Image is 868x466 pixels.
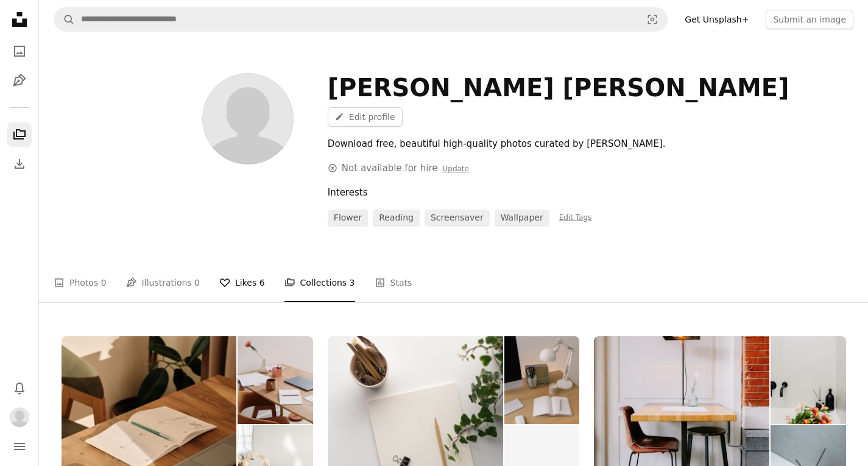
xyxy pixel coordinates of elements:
a: Photos 0 [54,263,107,302]
a: Download History [7,152,32,176]
span: 0 [194,276,200,289]
a: wallpaper [495,210,549,227]
a: Illustrations [7,68,32,93]
button: Notifications [7,376,32,400]
div: Interests [328,185,846,200]
a: Collections [7,122,32,147]
div: [PERSON_NAME] [PERSON_NAME] [328,73,789,102]
img: photo-1645126028479-942c11eeece4 [771,336,845,424]
span: 0 [101,276,107,289]
img: Avatar of user ella roger [202,73,294,164]
img: premium_photo-1732730224219-5c6d29367590 [504,336,579,424]
a: Edit profile [328,107,403,127]
button: Visual search [638,8,667,31]
button: Submit an image [766,10,853,29]
a: Home — Unsplash [7,7,32,34]
a: flower [328,210,368,227]
div: Not available for hire [328,161,469,175]
div: Download free, beautiful high-quality photos curated by [PERSON_NAME]. [328,136,690,151]
img: Avatar of user ella roger [10,408,29,427]
span: Edit Tags [559,213,592,222]
a: Stats [375,263,412,302]
a: Update [442,164,468,173]
button: Menu [7,434,32,459]
a: Likes 6 [219,263,265,302]
button: Search Unsplash [54,8,75,31]
a: Edit Tags [559,213,592,223]
a: Get Unsplash+ [677,10,756,29]
img: premium_photo-1732721751509-d487d00373be [238,336,312,424]
a: Illustrations 0 [126,263,200,302]
a: reading [373,210,420,227]
form: Find visuals sitewide [54,7,668,32]
button: Profile [7,405,32,429]
a: Photos [7,39,32,63]
span: 6 [259,276,265,289]
a: screensaver [425,210,490,227]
